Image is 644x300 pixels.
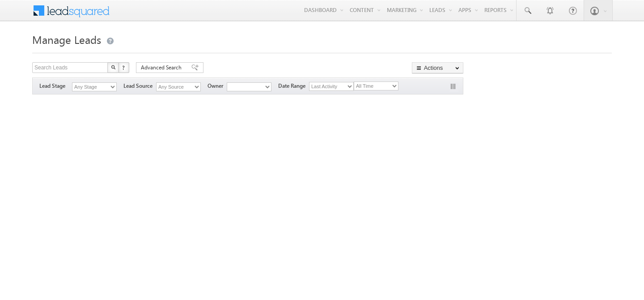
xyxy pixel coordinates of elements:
[412,62,463,73] button: Actions
[122,64,126,71] span: ?
[119,62,129,73] button: ?
[208,82,227,90] span: Owner
[32,32,101,47] span: Manage Leads
[39,82,72,90] span: Lead Stage
[141,64,184,72] span: Advanced Search
[111,65,115,69] img: Search
[278,82,309,90] span: Date Range
[123,82,156,90] span: Lead Source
